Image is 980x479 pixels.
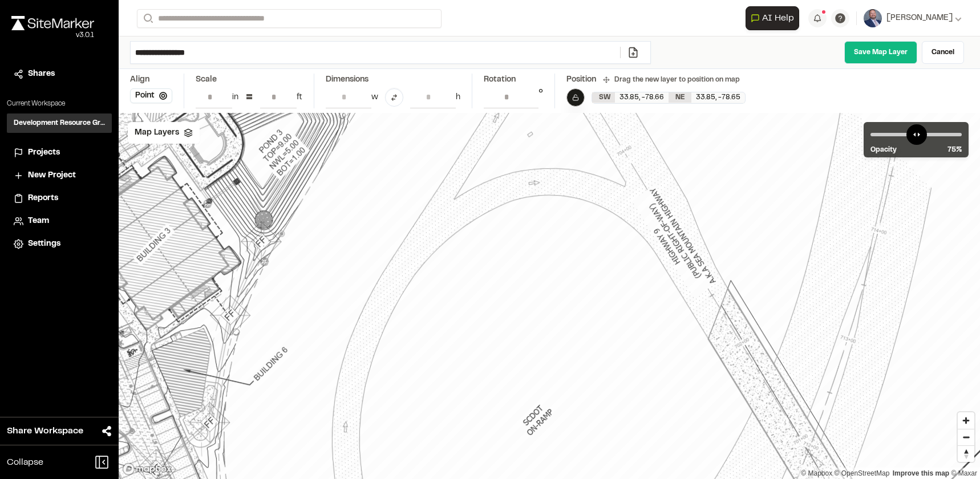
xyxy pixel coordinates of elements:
[196,74,217,86] div: Scale
[28,68,55,80] span: Shares
[958,445,974,462] button: Reset bearing to north
[14,118,105,128] h3: Development Resource Group
[14,68,105,80] a: Shares
[245,88,253,107] div: =
[958,446,974,462] span: Reset bearing to north
[691,92,745,103] div: 33.85 , -78.65
[28,192,58,205] span: Reports
[456,91,460,104] div: h
[844,41,917,64] a: Save Map Layer
[28,147,60,159] span: Projects
[28,215,49,228] span: Team
[130,74,172,86] div: Align
[7,99,112,109] p: Current Workspace
[232,91,238,104] div: in
[835,469,890,477] a: OpenStreetMap
[746,6,804,30] div: Open AI Assistant
[566,88,585,107] button: Un-Lock Map Layer Position
[326,74,460,86] div: Dimensions
[958,429,974,445] span: Zoom out
[7,424,83,438] span: Share Workspace
[130,88,172,103] button: Point
[958,412,974,429] button: Zoom in
[864,9,882,27] img: User
[14,215,105,228] a: Team
[669,92,691,103] div: NE
[371,91,378,104] div: w
[886,12,953,25] span: [PERSON_NAME]
[870,145,897,155] span: Opacity
[893,469,949,477] a: Map feedback
[958,429,974,445] button: Zoom out
[603,75,740,85] div: Drag the new layer to position on map
[922,41,964,64] a: Cancel
[864,9,962,27] button: [PERSON_NAME]
[801,469,832,477] a: Mapbox
[615,92,669,103] div: 33.85 , -78.66
[592,92,745,103] div: SW 33.84600776482185, -78.6576869897422 | NE 33.84929341640161, -78.65175279397201
[137,9,157,28] button: Search
[28,169,76,182] span: New Project
[14,192,105,205] a: Reports
[122,462,172,476] a: Mapbox logo
[28,238,60,250] span: Settings
[746,6,799,30] button: Open AI Assistant
[11,16,94,30] img: rebrand.png
[951,469,977,477] a: Maxar
[135,127,179,139] span: Map Layers
[297,91,302,104] div: ft
[14,147,105,159] a: Projects
[14,238,105,250] a: Settings
[947,145,962,155] span: 75 %
[762,11,794,25] span: AI Help
[7,456,43,469] span: Collapse
[566,74,596,86] div: Position
[538,86,543,108] div: °
[592,92,615,103] div: SW
[119,113,980,479] canvas: Map
[14,169,105,182] a: New Project
[484,74,543,86] div: Rotation
[11,30,94,40] div: Oh geez...please don't...
[620,47,646,58] a: Add/Change File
